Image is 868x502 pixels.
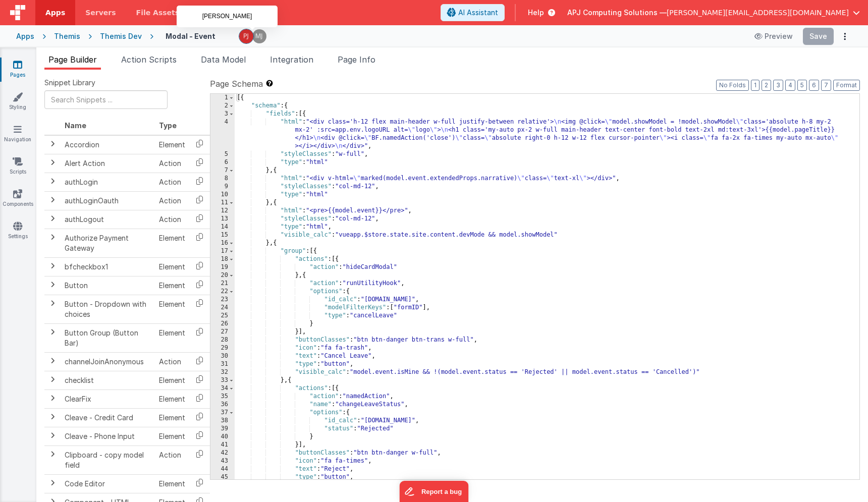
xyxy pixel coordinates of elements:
[210,280,235,288] div: 21
[400,481,469,502] iframe: Marker.io feedback button
[210,312,235,320] div: 25
[85,8,116,18] span: Servers
[159,121,177,130] span: Type
[155,474,189,493] td: Element
[210,401,235,409] div: 36
[45,8,65,18] span: Apps
[785,80,795,91] button: 4
[210,263,235,271] div: 19
[210,393,235,401] div: 35
[61,474,155,493] td: Code Editor
[155,323,189,352] td: Element
[54,31,80,41] div: Themis
[48,54,97,65] span: Page Builder
[210,78,263,90] span: Page Schema
[210,231,235,239] div: 15
[270,54,313,65] span: Integration
[155,408,189,427] td: Element
[210,409,235,417] div: 37
[210,336,235,344] div: 28
[155,135,189,154] td: Element
[61,295,155,323] td: Button - Dropdown with choices
[803,28,834,45] button: Save
[809,80,819,91] button: 6
[210,158,235,166] div: 6
[210,166,235,175] div: 7
[177,6,278,27] div: [PERSON_NAME]
[210,473,235,481] div: 45
[748,28,799,44] button: Preview
[239,29,253,43] img: f81e017c3e9c95290887149ca4c44e55
[155,371,189,389] td: Element
[210,150,235,158] div: 5
[155,427,189,445] td: Element
[441,4,505,21] button: AI Assistant
[210,457,235,465] div: 43
[100,31,142,41] div: Themis Dev
[528,8,544,18] span: Help
[61,445,155,474] td: Clipboard - copy model field
[61,210,155,229] td: authLogout
[210,175,235,183] div: 8
[210,94,235,102] div: 1
[210,118,235,150] div: 4
[61,173,155,191] td: authLogin
[210,449,235,457] div: 42
[16,31,34,41] div: Apps
[210,368,235,376] div: 32
[155,191,189,210] td: Action
[155,210,189,229] td: Action
[252,29,266,43] img: 07815f98370e3a6f9b2cae906849b01f
[210,376,235,384] div: 33
[210,110,235,118] div: 3
[61,229,155,257] td: Authorize Payment Gateway
[210,320,235,328] div: 26
[155,295,189,323] td: Element
[61,408,155,427] td: Cleave - Credit Card
[136,8,180,18] span: File Assets
[210,247,235,255] div: 17
[210,207,235,215] div: 12
[121,54,177,65] span: Action Scripts
[155,173,189,191] td: Action
[210,288,235,296] div: 22
[210,360,235,368] div: 31
[210,465,235,473] div: 44
[210,215,235,223] div: 13
[210,271,235,280] div: 20
[166,32,215,40] h4: Modal - Event
[210,239,235,247] div: 16
[338,54,375,65] span: Page Info
[210,199,235,207] div: 11
[61,323,155,352] td: Button Group (Button Bar)
[61,276,155,295] td: Button
[210,441,235,449] div: 41
[210,191,235,199] div: 10
[61,191,155,210] td: authLoginOauth
[833,80,860,91] button: Format
[61,352,155,371] td: channelJoinAnonymous
[210,344,235,352] div: 29
[210,102,235,110] div: 2
[155,229,189,257] td: Element
[210,425,235,433] div: 39
[210,417,235,425] div: 38
[716,80,749,91] button: No Folds
[210,296,235,304] div: 23
[201,54,246,65] span: Data Model
[44,78,95,88] span: Snippet Library
[838,29,852,43] button: Options
[155,352,189,371] td: Action
[61,371,155,389] td: checklist
[210,433,235,441] div: 40
[210,223,235,231] div: 14
[567,8,860,18] button: APJ Computing Solutions — [PERSON_NAME][EMAIL_ADDRESS][DOMAIN_NAME]
[762,80,771,91] button: 2
[155,257,189,276] td: Element
[773,80,783,91] button: 3
[210,304,235,312] div: 24
[821,80,831,91] button: 7
[44,90,168,109] input: Search Snippets ...
[155,389,189,408] td: Element
[210,384,235,393] div: 34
